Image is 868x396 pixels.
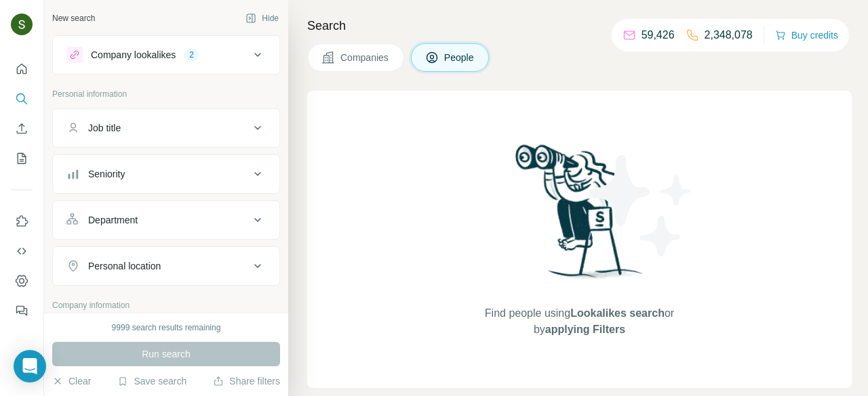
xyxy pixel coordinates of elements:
button: Company lookalikes2 [53,39,279,71]
span: Lookalikes search [570,307,665,319]
button: My lists [11,146,33,171]
button: Hide [236,8,288,28]
h4: Search [307,16,852,35]
button: Use Surfe API [11,239,33,263]
div: Seniority [88,167,125,181]
p: Company information [52,299,280,311]
div: New search [52,12,95,24]
span: applying Filters [545,324,625,335]
button: Share filters [213,374,280,388]
button: Use Surfe on LinkedIn [11,209,33,234]
span: Find people using or by [471,305,688,338]
div: Open Intercom Messenger [14,350,46,382]
span: People [444,51,475,64]
div: 2 [184,49,199,61]
span: Companies [340,51,390,64]
button: Personal location [53,250,279,282]
div: Personal location [88,259,161,273]
button: Department [53,204,279,236]
button: Save search [117,374,186,388]
button: Feedback [11,299,33,323]
div: Job title [88,121,121,135]
div: 9999 search results remaining [112,322,221,334]
div: Department [88,213,138,227]
img: Avatar [11,14,33,35]
button: Job title [53,112,279,144]
button: Buy credits [775,26,838,45]
img: Surfe Illustration - Stars [580,145,702,267]
img: Surfe Illustration - Woman searching with binoculars [509,141,650,292]
button: Quick start [11,57,33,81]
p: 2,348,078 [705,27,753,43]
button: Dashboard [11,269,33,293]
button: Clear [52,374,91,388]
button: Seniority [53,158,279,190]
button: Enrich CSV [11,116,33,141]
p: Personal information [52,88,280,100]
div: Company lookalikes [91,48,176,62]
button: Search [11,87,33,111]
p: 59,426 [642,27,675,43]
